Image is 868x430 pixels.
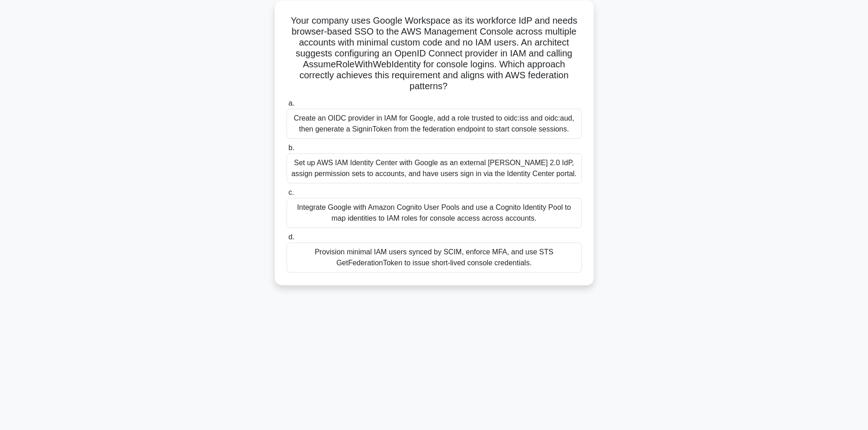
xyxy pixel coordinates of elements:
[287,243,582,273] div: Provision minimal IAM users synced by SCIM, enforce MFA, and use STS GetFederationToken to issue ...
[288,233,294,241] span: d.
[288,144,294,152] span: b.
[287,153,582,183] div: Set up AWS IAM Identity Center with Google as an external [PERSON_NAME] 2.0 IdP, assign permissio...
[287,198,582,228] div: Integrate Google with Amazon Cognito User Pools and use a Cognito Identity Pool to map identities...
[288,188,294,196] span: c.
[286,15,583,92] h5: Your company uses Google Workspace as its workforce IdP and needs browser-based SSO to the AWS Ma...
[287,109,582,139] div: Create an OIDC provider in IAM for Google, add a role trusted to oidc:iss and oidc:aud, then gene...
[288,99,294,107] span: a.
